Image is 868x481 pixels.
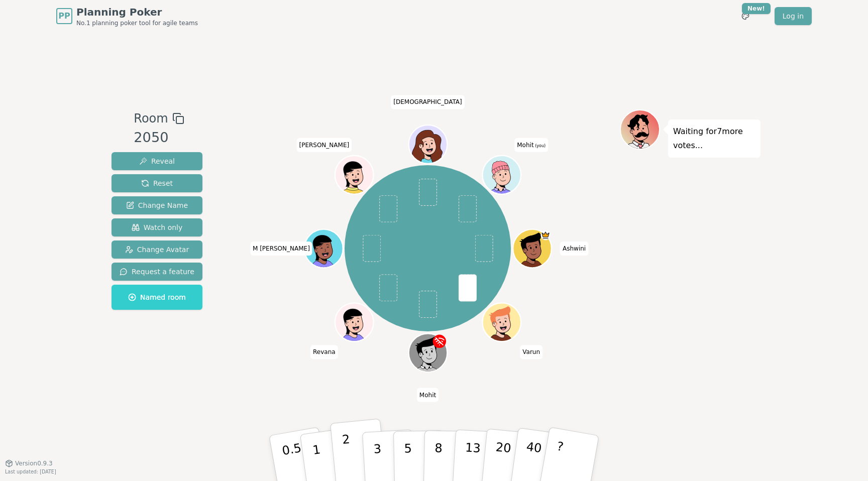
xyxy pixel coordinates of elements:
[112,285,202,310] button: Named room
[742,3,771,14] div: New!
[125,245,189,255] span: Change Avatar
[5,459,53,467] button: Version0.9.3
[112,174,202,192] button: Reset
[134,128,184,148] div: 2050
[514,138,548,152] span: Click to change your name
[128,292,186,302] span: Named room
[126,200,188,210] span: Change Name
[736,7,754,25] button: New!
[673,125,755,153] p: Waiting for 7 more votes...
[76,5,198,19] span: Planning Poker
[15,459,53,467] span: Version 0.9.3
[141,178,173,188] span: Reset
[139,156,175,166] span: Reveal
[560,242,588,256] span: Click to change your name
[5,469,56,474] span: Last updated: [DATE]
[310,345,338,359] span: Click to change your name
[250,242,312,256] span: Click to change your name
[296,138,352,152] span: Click to change your name
[520,345,542,359] span: Click to change your name
[540,230,550,240] span: Ashwini is the host
[134,109,168,128] span: Room
[417,388,439,402] span: Click to change your name
[120,267,194,277] span: Request a feature
[112,240,202,259] button: Change Avatar
[56,5,198,27] a: PPPlanning PokerNo.1 planning poker tool for agile teams
[391,95,464,109] span: Click to change your name
[58,10,70,22] span: PP
[483,157,519,193] button: Click to change your avatar
[112,218,202,236] button: Watch only
[132,222,183,232] span: Watch only
[112,152,202,170] button: Reveal
[534,143,546,148] span: (you)
[76,19,198,27] span: No.1 planning poker tool for agile teams
[112,263,202,281] button: Request a feature
[112,196,202,214] button: Change Name
[775,7,812,25] a: Log in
